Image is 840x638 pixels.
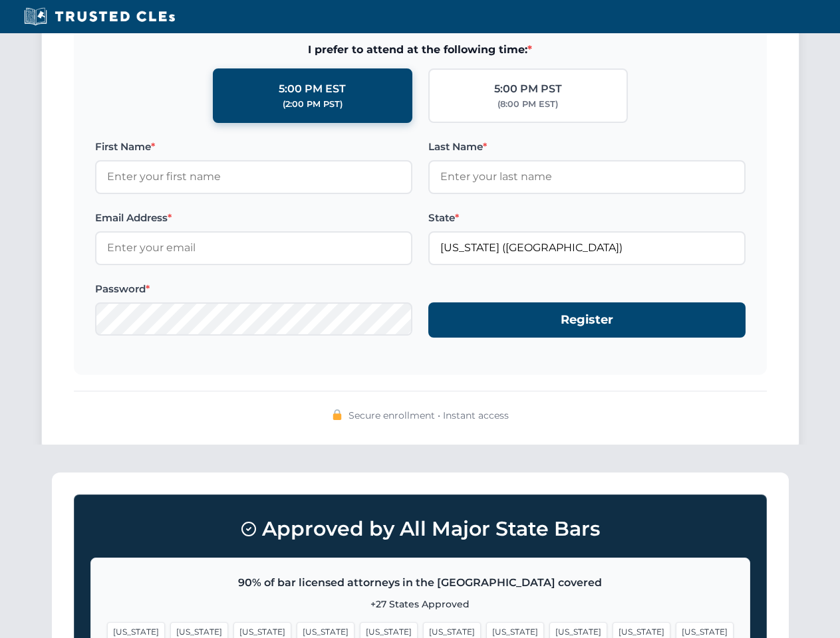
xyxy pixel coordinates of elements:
[428,160,746,193] input: Enter your last name
[428,302,746,338] button: Register
[107,597,734,611] p: +27 States Approved
[283,98,343,111] div: (2:00 PM PST)
[428,231,746,265] input: Florida (FL)
[95,281,412,297] label: Password
[90,511,750,547] h3: Approved by All Major State Bars
[95,41,746,58] span: I prefer to attend at the following time:
[95,210,412,226] label: Email Address
[95,231,412,265] input: Enter your email
[428,210,746,226] label: State
[20,7,179,27] img: Trusted CLEs
[279,80,346,98] div: 5:00 PM EST
[107,574,734,591] p: 90% of bar licensed attorneys in the [GEOGRAPHIC_DATA] covered
[332,409,343,420] img: 🔒
[95,160,412,193] input: Enter your first name
[349,408,509,423] span: Secure enrollment • Instant access
[428,139,746,155] label: Last Name
[95,139,412,155] label: First Name
[497,98,558,111] div: (8:00 PM EST)
[494,80,562,98] div: 5:00 PM PST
